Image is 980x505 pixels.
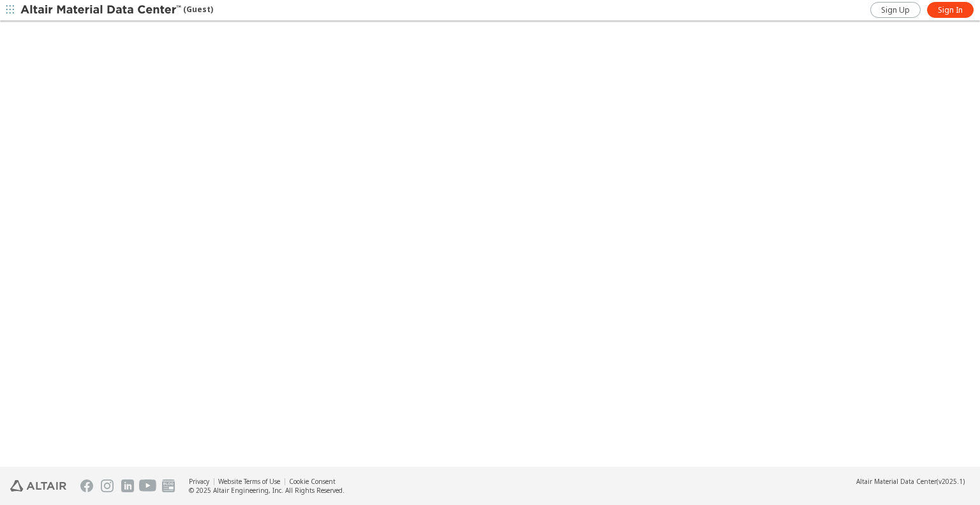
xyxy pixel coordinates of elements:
[20,4,213,17] div: (Guest)
[218,477,280,486] a: Website Terms of Use
[189,486,345,495] div: © 2025 Altair Engineering, Inc. All Rights Reserved.
[856,477,965,486] div: (v2025.1)
[189,477,209,486] a: Privacy
[938,5,963,15] span: Sign In
[20,4,183,17] img: Altair Material Data Center
[289,477,336,486] a: Cookie Consent
[881,5,910,15] span: Sign Up
[856,477,937,486] span: Altair Material Data Center
[870,2,921,18] a: Sign Up
[10,480,66,492] img: Altair Engineering
[927,2,974,18] a: Sign In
